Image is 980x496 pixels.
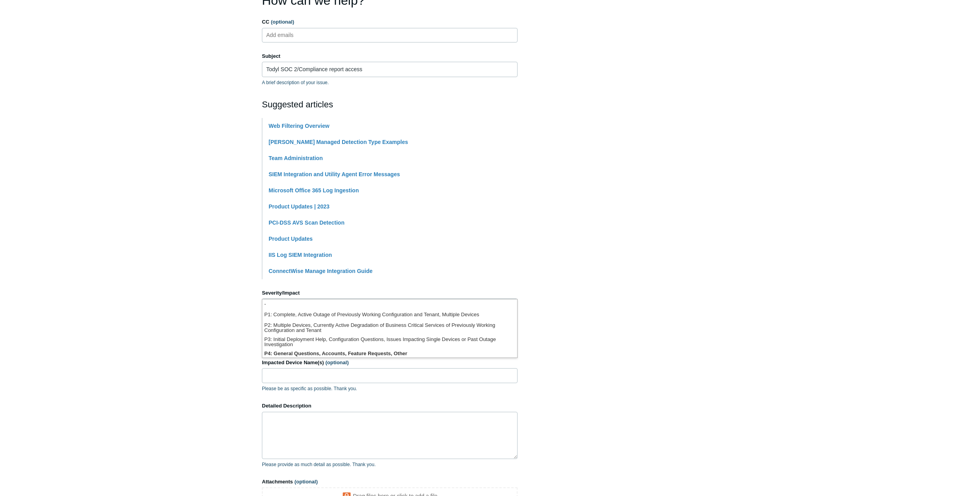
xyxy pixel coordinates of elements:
[269,252,332,258] a: IIS Log SIEM Integration
[262,335,517,349] li: P3: Initial Deployment Help, Configuration Questions, Issues Impacting Single Devices or Past Out...
[269,187,359,194] a: Microsoft Office 365 Log Ingestion
[295,479,318,485] span: (optional)
[262,349,517,360] li: P4: General Questions, Accounts, Feature Requests, Other
[262,299,517,310] li: -
[263,29,310,41] input: Add emails
[269,139,408,145] a: [PERSON_NAME] Managed Detection Type Examples
[269,268,372,274] a: ConnectWise Manage Integration Guide
[269,171,400,177] a: SIEM Integration and Utility Agent Error Messages
[262,98,518,111] h2: Suggested articles
[262,321,517,335] li: P2: Multiple Devices, Currently Active Degradation of Business Critical Services of Previously Wo...
[262,461,518,468] p: Please provide as much detail as possible. Thank you.
[269,123,330,129] a: Web Filtering Overview
[269,155,323,161] a: Team Administration
[262,310,517,321] li: P1: Complete, Active Outage of Previously Working Configuration and Tenant, Multiple Devices
[269,219,344,226] a: PCI-DSS AVS Scan Detection
[262,385,518,392] p: Please be as specific as possible. Thank you.
[262,359,518,367] label: Impacted Device Name(s)
[262,478,518,486] label: Attachments
[262,402,518,410] label: Detailed Description
[269,236,313,242] a: Product Updates
[262,289,518,297] label: Severity/Impact
[271,19,294,25] span: (optional)
[262,52,518,60] label: Subject
[269,203,330,210] a: Product Updates | 2023
[262,18,518,26] label: CC
[262,79,518,86] p: A brief description of your issue.
[326,360,349,365] span: (optional)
